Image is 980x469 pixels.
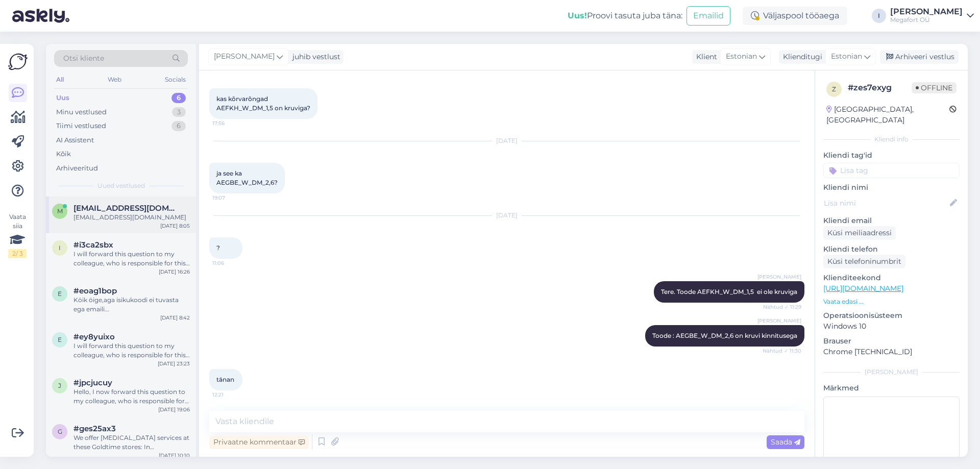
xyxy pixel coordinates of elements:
[58,290,62,298] span: e
[890,8,963,16] div: [PERSON_NAME]
[771,437,800,447] span: Saada
[63,53,104,64] span: Otsi kliente
[8,212,27,258] div: Vaata siia
[823,215,960,226] p: Kliendi email
[209,136,804,145] div: [DATE]
[56,163,98,174] div: Arhiveeritud
[216,95,310,112] span: kas kõrvarõngad AEFKH_W_DM_1,5 on kruviga?
[73,341,190,360] div: I will forward this question to my colleague, who is responsible for this. The reply will be here...
[831,51,862,62] span: Estonian
[661,288,797,295] span: Tere. Toode AEFKH_W_DM_1,5 ei ole kruviga
[687,6,730,26] button: Emailid
[743,7,847,25] div: Väljaspool tööaega
[209,211,804,220] div: [DATE]
[56,149,71,159] div: Kõik
[73,424,116,433] span: #ges25ax3
[73,250,190,268] div: I will forward this question to my colleague, who is responsible for this. The reply will be here...
[568,10,682,22] div: Proovi tasuta juba täna:
[212,391,251,399] span: 12:21
[823,347,960,357] p: Chrome [TECHNICAL_ID]
[159,268,190,276] div: [DATE] 16:26
[779,52,822,62] div: Klienditugi
[212,194,251,202] span: 19:07
[171,93,186,103] div: 6
[160,222,190,230] div: [DATE] 8:05
[73,286,117,295] span: #eoag1bop
[288,52,340,62] div: juhib vestlust
[57,207,63,215] span: m
[823,226,896,240] div: Küsi meiliaadressi
[73,387,190,406] div: Hello, I now forward this question to my colleague, who is responsible for this. The reply will b...
[890,16,963,24] div: Megafort OÜ
[726,51,757,62] span: Estonian
[823,150,960,161] p: Kliendi tag'id
[59,244,61,252] span: i
[56,93,69,103] div: Uus
[216,244,220,252] span: ?
[823,284,903,293] a: [URL][DOMAIN_NAME]
[880,50,959,64] div: Arhiveeri vestlus
[832,85,836,93] span: z
[757,317,801,325] span: [PERSON_NAME]
[823,383,960,393] p: Märkmed
[823,163,960,178] input: Lisa tag
[848,82,912,94] div: # zes7exyg
[73,213,190,222] div: [EMAIL_ADDRESS][DOMAIN_NAME]
[172,107,186,117] div: 3
[823,273,960,283] p: Klienditeekond
[73,204,180,213] span: margusjuhanson5@gmail.com
[106,73,124,86] div: Web
[823,336,960,347] p: Brauser
[73,332,115,341] span: #ey8yuixo
[823,321,960,332] p: Windows 10
[872,9,886,23] div: I
[158,406,190,413] div: [DATE] 19:06
[912,82,957,93] span: Offline
[763,303,801,311] span: Nähtud ✓ 11:29
[58,382,61,389] span: j
[73,378,112,387] span: #jpcjucuy
[826,104,949,126] div: [GEOGRAPHIC_DATA], [GEOGRAPHIC_DATA]
[73,240,113,250] span: #i3ca2sbx
[97,181,145,190] span: Uued vestlused
[652,332,797,339] span: Toode : AEGBE_W_DM_2,6 on kruvi kinnitusega
[56,121,106,131] div: Tiimi vestlused
[158,360,190,367] div: [DATE] 23:23
[216,376,234,383] span: tänan
[73,295,190,314] div: Köik öige,aga isikukoodi ei tuvasta ega emaili...
[212,259,251,267] span: 11:06
[8,249,27,258] div: 2 / 3
[568,11,587,20] b: Uus!
[56,107,107,117] div: Minu vestlused
[823,367,960,377] div: [PERSON_NAME]
[823,310,960,321] p: Operatsioonisüsteem
[890,8,974,24] a: [PERSON_NAME]Megafort OÜ
[58,336,62,343] span: e
[823,297,960,306] p: Vaata edasi ...
[763,347,801,355] span: Nähtud ✓ 11:30
[216,169,278,186] span: ja see ka AEGBE_W_DM_2,6?
[58,428,62,435] span: g
[163,73,188,86] div: Socials
[159,452,190,459] div: [DATE] 10:10
[8,52,28,71] img: Askly Logo
[757,273,801,281] span: [PERSON_NAME]
[823,255,905,268] div: Küsi telefoninumbrit
[54,73,66,86] div: All
[73,433,190,452] div: We offer [MEDICAL_DATA] services at these Goldtime stores: In [GEOGRAPHIC_DATA]: - Viru Center Go...
[823,182,960,193] p: Kliendi nimi
[214,51,275,62] span: [PERSON_NAME]
[692,52,717,62] div: Klient
[823,244,960,255] p: Kliendi telefon
[160,314,190,322] div: [DATE] 8:42
[823,135,960,144] div: Kliendi info
[824,198,948,209] input: Lisa nimi
[171,121,186,131] div: 6
[212,119,251,127] span: 17:56
[56,135,94,145] div: AI Assistent
[209,435,309,449] div: Privaatne kommentaar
